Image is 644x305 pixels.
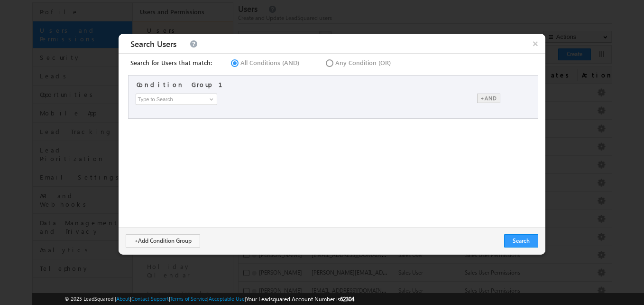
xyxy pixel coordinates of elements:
span: Your Leadsquared Account Number is [246,295,354,303]
input: All Conditions (AND) [229,58,235,65]
button: +Add Condition Group [126,234,200,248]
span: 62304 [340,295,354,303]
div: +AND [477,94,500,103]
a: Terms of Service [170,295,207,302]
input: Any Condition (OR) [324,58,330,65]
button: Search [504,234,538,248]
div: Search for Users that match: [130,58,212,67]
span: © 2025 LeadSquared | | | | | [64,295,354,304]
span: All Conditions (AND) [240,58,299,67]
input: Type to Search [136,94,217,105]
span: Search Users [128,36,179,52]
a: Contact Support [131,295,169,302]
span: Any Condition (OR) [335,58,391,67]
a: About [116,295,130,302]
a: Acceptable Use [209,295,245,302]
span: × [525,34,545,53]
div: Condition Group 1 [137,80,234,89]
